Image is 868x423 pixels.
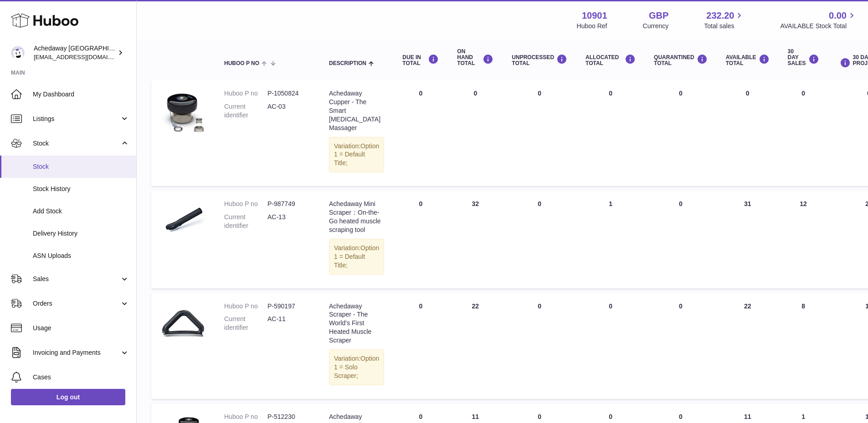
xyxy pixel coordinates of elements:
[33,348,120,357] span: Invoicing and Payments
[33,373,129,382] span: Cases
[329,200,384,234] div: Achedaway Mini Scraper：On-the-Go heated muscle scraping tool
[33,207,129,216] span: Add Stock
[224,200,267,208] dt: Huboo P no
[679,302,683,310] span: 0
[329,239,384,275] div: Variation:
[334,355,379,379] span: Option 1 = Solo Scraper;
[33,299,120,308] span: Orders
[224,102,267,120] dt: Current identifier
[586,54,636,66] div: ALLOCATED Total
[788,49,819,67] div: 30 DAY SALES
[267,89,311,98] dd: P-1050824
[34,53,134,60] span: [EMAIL_ADDRESS][DOMAIN_NAME]
[457,49,493,67] div: ON HAND Total
[512,54,567,66] div: UNPROCESSED Total
[576,293,645,399] td: 0
[329,137,384,173] div: Variation:
[654,54,708,66] div: QUARANTINED Total
[679,200,683,207] span: 0
[576,191,645,288] td: 1
[402,54,439,66] div: DUE IN TOTAL
[503,293,576,399] td: 0
[33,275,120,283] span: Sales
[393,80,448,186] td: 0
[329,302,384,345] div: Achedaway Scraper - The World’s First Heated Muscle Scraper
[11,389,125,405] a: Log out
[33,185,129,193] span: Stock History
[448,293,503,399] td: 22
[224,315,267,332] dt: Current identifier
[160,302,206,347] img: product image
[503,80,576,186] td: 0
[33,139,120,148] span: Stock
[577,22,607,30] div: Huboo Ref
[33,90,129,99] span: My Dashboard
[704,22,745,30] span: Total sales
[779,80,828,186] td: 0
[160,200,206,245] img: product image
[717,293,779,399] td: 22
[706,10,734,22] span: 232.20
[717,191,779,288] td: 31
[224,413,267,421] dt: Huboo P no
[717,80,779,186] td: 0
[34,44,116,61] div: Achedaway [GEOGRAPHIC_DATA]
[267,200,311,208] dd: P-987749
[329,349,384,385] div: Variation:
[726,54,770,66] div: AVAILABLE Total
[11,46,25,60] img: admin@newpb.co.uk
[576,80,645,186] td: 0
[643,22,669,30] div: Currency
[33,324,129,332] span: Usage
[33,229,129,238] span: Delivery History
[679,413,683,420] span: 0
[267,213,311,230] dd: AC-13
[224,89,267,98] dt: Huboo P no
[329,60,366,66] span: Description
[704,10,745,30] a: 232.20 Total sales
[649,10,668,22] strong: GBP
[780,22,857,30] span: AVAILABLE Stock Total
[779,191,828,288] td: 12
[679,90,683,97] span: 0
[267,102,311,120] dd: AC-03
[224,302,267,311] dt: Huboo P no
[267,302,311,311] dd: P-590197
[334,142,379,167] span: Option 1 = Default Title;
[329,89,384,132] div: Achedaway Cupper - The Smart [MEDICAL_DATA] Massager
[393,191,448,288] td: 0
[829,10,847,22] span: 0.00
[779,293,828,399] td: 8
[33,252,129,260] span: ASN Uploads
[448,191,503,288] td: 32
[267,413,311,421] dd: P-512230
[33,115,120,123] span: Listings
[224,60,259,66] span: Huboo P no
[33,162,129,171] span: Stock
[267,315,311,332] dd: AC-11
[503,191,576,288] td: 0
[334,244,379,269] span: Option 1 = Default Title;
[160,89,206,135] img: product image
[448,80,503,186] td: 0
[393,293,448,399] td: 0
[780,10,857,30] a: 0.00 AVAILABLE Stock Total
[582,10,607,22] strong: 10901
[224,213,267,230] dt: Current identifier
